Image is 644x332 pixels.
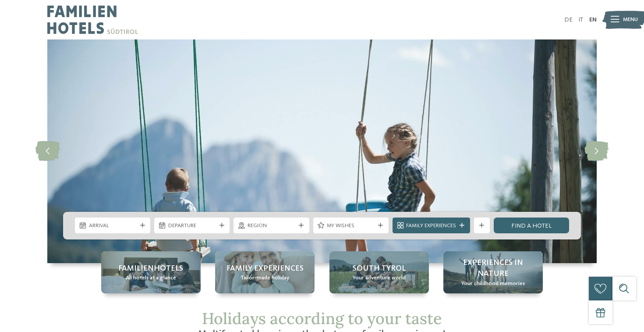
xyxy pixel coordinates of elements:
[168,222,216,230] span: Departure
[248,222,295,230] span: Region
[451,257,535,279] span: Experiences in nature
[89,222,137,230] span: Arrival
[215,251,315,293] a: Select your favourite family experiences! Family Experiences Tailor-made holiday
[623,16,638,24] span: Menu
[241,274,289,282] span: Tailor-made holiday
[494,218,569,233] a: Find a hotel
[353,263,406,274] span: South Tyrol
[443,251,543,293] a: Select your favourite family experiences! Experiences in nature Your childhood memories
[589,17,597,23] a: EN
[461,280,525,288] span: Your childhood memories
[202,308,442,328] span: Holidays according to your taste
[327,222,375,230] span: My wishes
[578,17,583,23] a: IT
[118,263,183,274] span: Familienhotels
[101,251,201,293] a: Select your favourite family experiences! Familienhotels All hotels at a glance
[329,251,429,293] a: Select your favourite family experiences! South Tyrol Your adventure world
[47,39,597,263] img: Select your favourite family experiences!
[126,274,176,282] span: All hotels at a glance
[353,274,406,282] span: Your adventure world
[406,222,456,230] span: Family Experiences
[226,263,304,274] span: Family Experiences
[564,17,573,23] a: DE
